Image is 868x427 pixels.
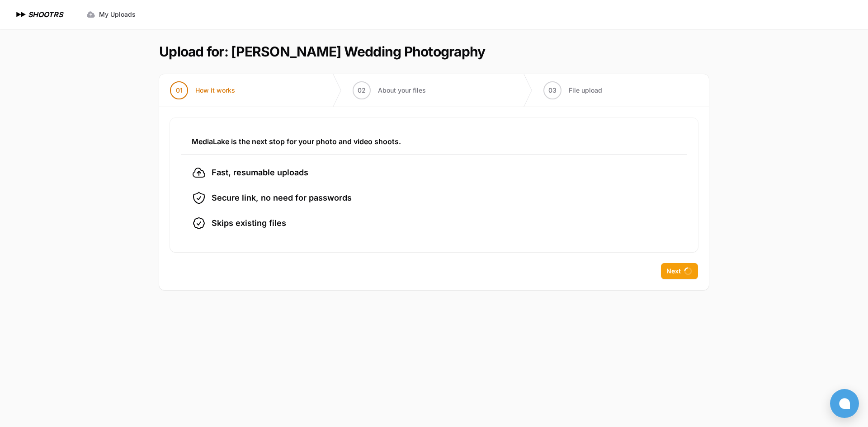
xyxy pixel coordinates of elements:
h1: Upload for: [PERSON_NAME] Wedding Photography [159,43,485,60]
span: Next [666,267,681,276]
button: Open chat window [830,389,859,418]
span: About your files [378,86,426,95]
h1: SHOOTRS [28,9,63,20]
span: Secure link, no need for passwords [212,192,352,204]
button: 02 About your files [342,74,437,107]
span: How it works [195,86,235,95]
span: Skips existing files [212,217,286,230]
span: 02 [358,86,366,95]
span: 01 [176,86,183,95]
span: 03 [548,86,557,95]
a: SHOOTRS SHOOTRS [14,9,63,20]
button: 01 How it works [159,74,246,107]
span: My Uploads [99,10,136,19]
img: SHOOTRS [14,9,28,20]
span: File upload [569,86,602,95]
h3: MediaLake is the next stop for your photo and video shoots. [192,136,676,147]
button: 03 File upload [533,74,613,107]
button: Next [661,263,698,279]
a: My Uploads [81,6,141,23]
span: Fast, resumable uploads [212,166,308,179]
